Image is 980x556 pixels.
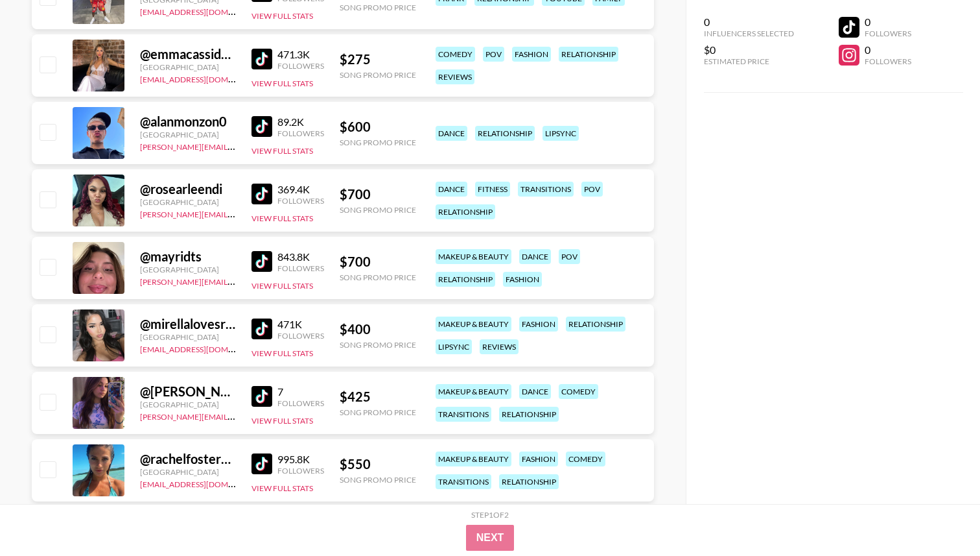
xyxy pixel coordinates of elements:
button: View Full Stats [251,146,313,156]
button: View Full Stats [251,281,313,291]
div: pov [559,249,580,264]
div: Step 1 of 2 [471,510,509,520]
div: [GEOGRAPHIC_DATA] [140,265,236,274]
div: [GEOGRAPHIC_DATA] [140,130,236,139]
div: @ emmacassidy.x [140,46,236,62]
div: fashion [519,317,558,332]
div: lipsync [436,339,472,354]
div: Influencers Selected [704,29,794,38]
div: @ mayridts [140,248,236,265]
div: 369.4K [277,183,324,196]
div: transitions [436,407,491,422]
div: 471.3K [277,48,324,61]
div: Followers [277,466,324,476]
div: dance [519,249,551,264]
div: dance [519,384,551,399]
div: reviews [436,69,474,84]
div: [GEOGRAPHIC_DATA] [140,467,236,477]
div: relationship [499,474,559,489]
div: Followers [277,196,324,206]
a: [EMAIL_ADDRESS][DOMAIN_NAME] [140,477,270,489]
div: relationship [566,317,625,332]
div: Song Promo Price [340,70,416,80]
div: $ 700 [340,186,416,202]
div: relationship [436,204,495,219]
div: @ rachelfoster512 [140,451,236,467]
div: relationship [475,126,535,141]
div: $ 425 [340,389,416,405]
div: comedy [566,452,605,466]
div: pov [581,182,603,197]
div: fashion [519,452,558,466]
div: 471K [277,318,324,331]
div: @ rosearleendi [140,181,236,197]
div: dance [436,182,467,197]
div: [GEOGRAPHIC_DATA] [140,400,236,409]
div: $ 275 [340,51,416,67]
a: [PERSON_NAME][EMAIL_ADDRESS][DOMAIN_NAME] [140,139,332,152]
div: Song Promo Price [340,407,416,417]
div: makeup & beauty [436,384,511,399]
a: [EMAIL_ADDRESS][DOMAIN_NAME] [140,342,270,354]
div: [GEOGRAPHIC_DATA] [140,62,236,72]
button: View Full Stats [251,348,313,358]
div: Followers [277,128,324,138]
div: 843.8K [277,250,324,263]
div: @ [PERSON_NAME].lynn97 [140,383,236,400]
div: Followers [277,263,324,273]
div: Followers [865,29,911,38]
div: [GEOGRAPHIC_DATA] [140,197,236,207]
div: $0 [704,43,794,56]
button: View Full Stats [251,416,313,426]
div: Estimated Price [704,56,794,66]
img: TikTok [251,49,272,69]
div: relationship [559,47,618,62]
div: makeup & beauty [436,317,511,332]
img: TikTok [251,184,272,204]
a: [PERSON_NAME][EMAIL_ADDRESS][DOMAIN_NAME] [140,207,332,219]
a: [EMAIL_ADDRESS][DOMAIN_NAME] [140,5,270,17]
img: TikTok [251,386,272,407]
div: $ 700 [340,254,416,270]
div: Song Promo Price [340,272,416,282]
a: [PERSON_NAME][EMAIL_ADDRESS][DOMAIN_NAME] [140,274,332,287]
div: Song Promo Price [340,3,416,12]
button: Next [466,525,515,551]
div: 995.8K [277,453,324,466]
div: comedy [436,47,475,62]
div: fitness [475,182,510,197]
div: Song Promo Price [340,340,416,350]
button: View Full Stats [251,213,313,223]
div: makeup & beauty [436,452,511,466]
div: Followers [277,331,324,341]
button: View Full Stats [251,79,313,88]
div: @ mirellalovesredbull [140,316,236,332]
img: TikTok [251,116,272,137]
div: transitions [436,474,491,489]
div: fashion [512,47,551,62]
img: TikTok [251,453,272,474]
div: $ 400 [340,321,416,337]
div: 7 [277,385,324,398]
div: [GEOGRAPHIC_DATA] [140,332,236,342]
div: fashion [503,272,542,287]
div: pov [483,47,504,62]
a: [EMAIL_ADDRESS][DOMAIN_NAME] [140,72,270,84]
div: reviews [480,339,519,354]
div: $ 600 [340,119,416,135]
div: 0 [704,16,794,29]
img: TikTok [251,251,272,272]
div: Song Promo Price [340,205,416,215]
div: 89.2K [277,115,324,128]
div: Followers [277,398,324,408]
img: TikTok [251,319,272,339]
div: $ 550 [340,456,416,472]
div: makeup & beauty [436,249,511,264]
div: relationship [436,272,495,287]
div: lipsync [542,126,579,141]
div: 0 [865,43,911,56]
div: Song Promo Price [340,138,416,147]
div: dance [436,126,467,141]
a: [PERSON_NAME][EMAIL_ADDRESS][DOMAIN_NAME] [140,409,332,422]
div: Followers [277,61,324,71]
